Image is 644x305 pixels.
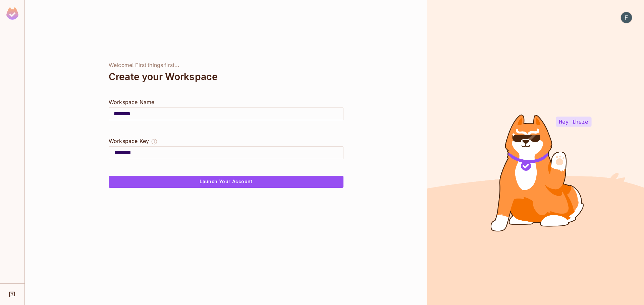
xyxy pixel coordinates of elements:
img: SReyMgAAAABJRU5ErkJggg== [6,7,18,20]
button: The Workspace Key is unique, and serves as the identifier of your workspace. [151,137,158,146]
div: Welcome! First things first... [109,62,343,69]
div: Create your Workspace [109,69,343,85]
img: Félix Lavigne [621,12,632,23]
div: Workspace Key [109,137,149,145]
button: Launch Your Account [109,176,343,188]
div: Help & Updates [5,288,20,301]
div: Workspace Name [109,98,343,106]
